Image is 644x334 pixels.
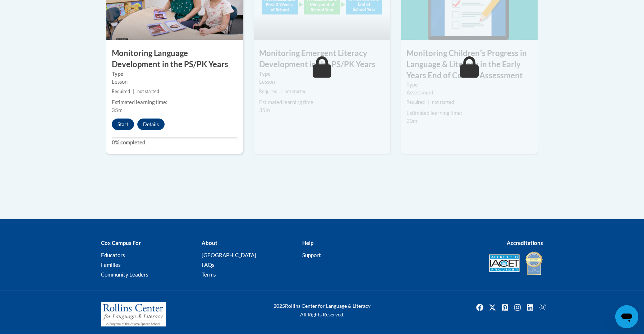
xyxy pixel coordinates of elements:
[259,107,270,113] span: 35m
[273,303,285,309] span: 2025
[202,252,256,258] a: [GEOGRAPHIC_DATA]
[487,302,498,313] img: Twitter icon
[101,252,125,258] a: Educators
[101,240,141,246] b: Cox Campus For
[133,89,134,94] span: |
[202,271,216,278] a: Terms
[247,302,397,319] div: Rollins Center for Language & Literacy All Rights Reserved.
[489,254,520,272] img: Accredited IACET® Provider
[474,302,486,313] a: Facebook
[259,78,385,86] div: Lesson
[525,251,543,276] img: IDA® Accredited
[137,119,165,130] button: Details
[302,240,313,246] b: Help
[499,302,511,313] img: Pinterest icon
[524,302,536,313] a: Linkedin
[487,302,498,313] a: Twitter
[202,240,217,246] b: About
[112,139,238,147] label: 0% completed
[507,240,543,246] b: Accreditations
[112,119,134,130] button: Start
[112,70,238,78] label: Type
[615,305,638,328] iframe: Button to launch messaging window
[302,252,321,258] a: Support
[259,70,385,78] label: Type
[428,99,429,105] span: |
[101,302,166,327] img: Rollins Center for Language & Literacy - A Program of the Atlanta Speech School
[524,302,536,313] img: LinkedIn icon
[101,261,121,268] a: Families
[499,302,511,313] a: Pinterest
[112,107,123,113] span: 35m
[401,48,538,81] h3: Monitoring Childrenʹs Progress in Language & Literacy in the Early Years End of Course Assessment
[202,261,215,268] a: FAQs
[512,302,523,313] a: Instagram
[406,89,532,97] div: Assessment
[280,89,282,94] span: |
[101,271,148,278] a: Community Leaders
[259,89,277,94] span: Required
[406,81,532,89] label: Type
[537,302,548,313] a: Facebook Group
[254,48,390,70] h3: Monitoring Emergent Literacy Development in the PS/PK Years
[259,98,385,106] div: Estimated learning time:
[406,109,532,117] div: Estimated learning time:
[112,89,130,94] span: Required
[474,302,486,313] img: Facebook icon
[512,302,523,313] img: Instagram icon
[285,89,307,94] span: not started
[112,78,238,86] div: Lesson
[432,99,454,105] span: not started
[406,99,425,105] span: Required
[112,98,238,106] div: Estimated learning time:
[406,118,417,124] span: 20m
[106,48,243,70] h3: Monitoring Language Development in the PS/PK Years
[137,89,159,94] span: not started
[537,302,548,313] img: Facebook group icon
